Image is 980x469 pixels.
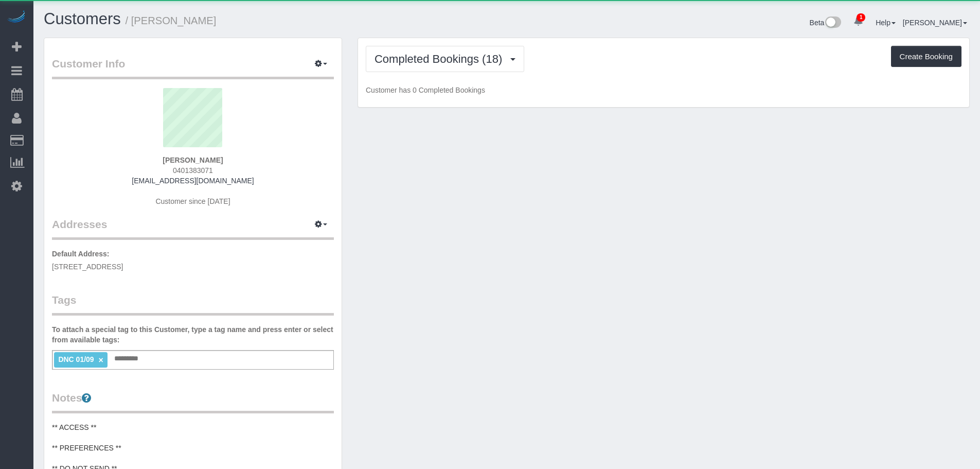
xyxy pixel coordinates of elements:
[824,16,841,30] img: New interface
[155,197,230,205] span: Customer since [DATE]
[44,10,121,28] a: Customers
[132,177,254,185] a: [EMAIL_ADDRESS][DOMAIN_NAME]
[366,85,961,95] p: Customer has 0 Completed Bookings
[857,13,865,22] span: 1
[6,10,27,25] img: Automaid Logo
[163,156,223,164] strong: [PERSON_NAME]
[52,263,123,271] span: [STREET_ADDRESS]
[52,292,334,316] legend: Tags
[99,356,103,364] a: ×
[891,46,961,67] button: Create Booking
[375,53,507,65] span: Completed Bookings (18)
[173,166,213,175] span: 0401383071
[52,390,334,413] legend: Notes
[903,19,967,27] a: [PERSON_NAME]
[126,15,217,26] small: / [PERSON_NAME]
[848,10,868,33] a: 1
[810,19,842,27] a: Beta
[52,324,334,345] label: To attach a special tag to this Customer, type a tag name and press enter or select from availabl...
[58,355,94,363] span: DNC 01/09
[52,249,110,259] label: Default Address:
[876,19,896,27] a: Help
[366,46,524,72] button: Completed Bookings (18)
[52,56,334,79] legend: Customer Info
